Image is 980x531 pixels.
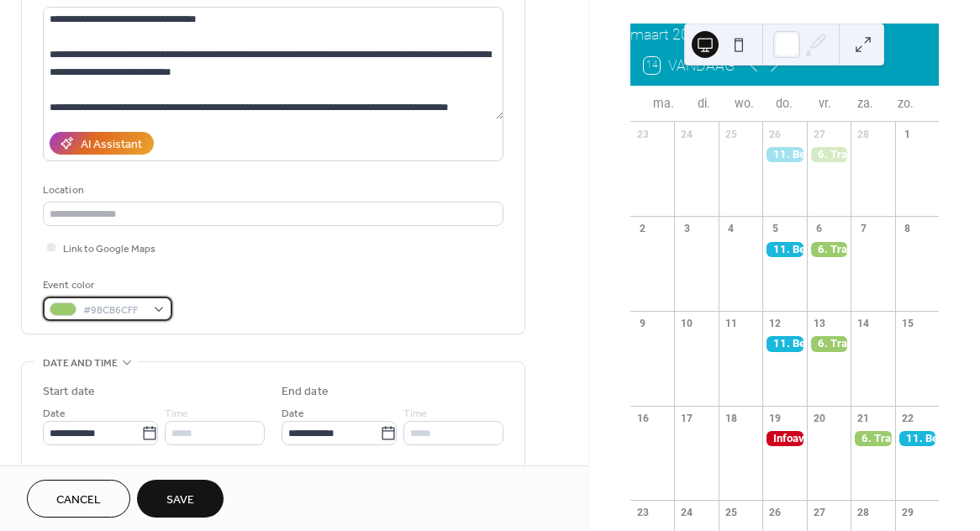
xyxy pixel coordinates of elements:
span: Date and time [43,355,118,372]
div: 11. Beleren & trainen (dag 3) [762,147,806,162]
div: 18 [724,411,738,425]
div: 7 [856,222,871,236]
div: za. [845,87,885,121]
button: Cancel [27,480,130,518]
div: Start date [43,383,95,401]
div: 26 [768,127,782,141]
span: Time [165,405,188,423]
div: 5 [768,222,782,236]
div: 9 [635,317,650,331]
div: 6. Trailerladen (dag 3) [807,147,851,162]
div: End date [282,383,329,401]
div: 11. Beleren & trainen (dag 5) [762,336,806,351]
div: Infoavond opleiding [762,431,806,446]
div: 24 [680,127,694,141]
div: 16 [635,411,650,425]
div: 19 [768,411,782,425]
div: wo. [724,87,764,121]
div: AI Assistant [81,136,142,154]
div: 10 [680,317,694,331]
div: 23 [635,127,650,141]
button: 14Vandaag [638,53,741,78]
div: 6. Trailerladen (dag 5) [807,336,851,351]
span: #9BCB6CFF [83,302,145,319]
div: 15 [900,317,914,331]
div: 12 [768,317,782,331]
div: 11. Beleren & trainen (dag 4) [762,242,806,257]
div: 13 [812,317,826,331]
div: 4 [724,222,738,236]
div: 14 [856,317,871,331]
div: 11 [724,317,738,331]
div: 28 [856,127,871,141]
div: 11. Beleren & trainen (dag 6) [895,431,939,446]
div: 22 [900,411,914,425]
div: 3 [680,222,694,236]
div: 26 [768,506,782,520]
div: zo. [885,87,925,121]
div: 2 [635,222,650,236]
div: di. [684,87,724,121]
div: do. [764,87,804,121]
button: Save [137,480,224,518]
div: 27 [812,506,826,520]
div: 1 [900,127,914,141]
div: 21 [856,411,871,425]
div: maart 2026 [630,24,939,45]
div: 25 [724,506,738,520]
div: 28 [856,506,871,520]
div: 24 [680,506,694,520]
div: 25 [724,127,738,141]
div: 17 [680,411,694,425]
span: Time [403,405,427,423]
span: Save [166,492,194,509]
div: Event color [43,276,169,294]
span: Date [282,405,304,423]
div: 8 [900,222,914,236]
div: 27 [812,127,826,141]
span: Cancel [56,492,101,509]
div: 6. Trailerladen (dag 4) [807,242,851,257]
div: 6 [812,222,826,236]
span: Date [43,405,66,423]
div: 20 [812,411,826,425]
div: 23 [635,506,650,520]
div: ma. [644,87,684,121]
span: Link to Google Maps [63,240,155,258]
div: vr. [804,87,845,121]
button: AI Assistant [50,132,154,155]
div: Location [43,181,500,199]
div: 29 [900,506,914,520]
div: 6. Trailerladen (dag 6) [851,431,894,446]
